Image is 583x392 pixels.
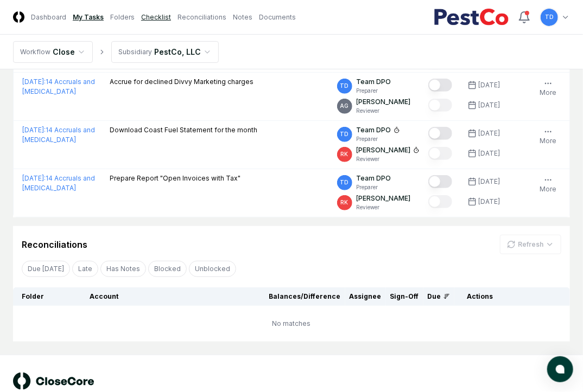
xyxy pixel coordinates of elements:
[148,261,187,277] button: Blocked
[540,8,559,27] button: TD
[22,126,95,144] a: [DATE]:14 Accruals and [MEDICAL_DATA]
[428,175,452,188] button: Mark complete
[340,130,349,138] span: TD
[341,198,348,207] span: RK
[537,173,559,196] button: More
[118,47,152,57] div: Subsidiary
[345,287,386,306] th: Assignee
[357,87,391,95] p: Preparer
[357,77,391,87] p: Team DPO
[22,261,70,277] button: Due Today
[428,147,452,160] button: Mark complete
[357,97,411,107] p: [PERSON_NAME]
[13,41,219,63] nav: breadcrumb
[357,125,391,135] p: Team DPO
[31,12,66,22] a: Dashboard
[180,287,345,306] th: Balances/Difference
[13,306,570,342] td: No matches
[90,292,175,301] div: Account
[341,150,348,158] span: RK
[434,9,509,26] img: PestCo logo
[141,12,171,22] a: Checklist
[259,12,296,22] a: Documents
[537,125,559,148] button: More
[22,78,46,86] span: [DATE] :
[357,145,411,155] p: [PERSON_NAME]
[178,12,226,22] a: Reconciliations
[459,292,561,301] div: Actions
[357,194,411,203] p: [PERSON_NAME]
[189,261,236,277] button: Unblocked
[13,287,85,306] th: Folder
[357,135,400,143] p: Preparer
[100,261,146,277] button: Has Notes
[110,77,254,87] p: Accrue for declined Divvy Marketing charges
[22,238,87,251] div: Reconciliations
[20,47,50,57] div: Workflow
[479,197,500,207] div: [DATE]
[357,107,411,115] p: Reviewer
[479,177,500,187] div: [DATE]
[22,174,46,182] span: [DATE] :
[547,356,573,382] button: atlas-launcher
[545,13,554,21] span: TD
[233,12,252,22] a: Notes
[340,82,349,90] span: TD
[479,100,500,110] div: [DATE]
[357,183,391,191] p: Preparer
[13,11,24,23] img: Logo
[110,173,241,183] p: Prepare Report "Open Invoices with Tax"
[428,127,452,140] button: Mark complete
[110,12,135,22] a: Folders
[357,203,411,211] p: Reviewer
[428,195,452,208] button: Mark complete
[357,173,391,183] p: Team DPO
[428,292,450,301] div: Due
[22,78,95,95] a: [DATE]:14 Accruals and [MEDICAL_DATA]
[22,174,95,192] a: [DATE]:14 Accruals and [MEDICAL_DATA]
[22,126,46,134] span: [DATE] :
[72,261,98,277] button: Late
[357,155,420,163] p: Reviewer
[537,77,559,100] button: More
[479,149,500,158] div: [DATE]
[428,79,452,92] button: Mark complete
[13,372,94,390] img: logo
[386,287,423,306] th: Sign-Off
[110,125,258,135] p: Download Coast Fuel Statement for the month
[340,178,349,187] span: TD
[73,12,104,22] a: My Tasks
[428,99,452,112] button: Mark complete
[340,102,349,110] span: AG
[479,80,500,90] div: [DATE]
[479,128,500,138] div: [DATE]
